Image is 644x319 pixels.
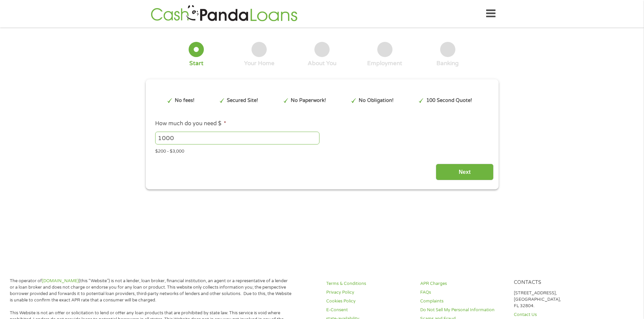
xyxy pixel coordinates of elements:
[326,289,412,296] a: Privacy Policy
[514,280,600,286] h4: Contacts
[436,164,494,180] input: Next
[189,60,204,67] div: Start
[244,60,275,67] div: Your Home
[149,4,300,23] img: GetLoanNow Logo
[420,289,506,296] a: FAQs
[175,97,194,104] p: No fees!
[420,281,506,287] a: APR Charges
[326,298,412,304] a: Cookies Policy
[10,278,292,303] p: The operator of (this “Website”) is not a lender, loan broker, financial institution, an agent or...
[514,290,600,309] p: [STREET_ADDRESS], [GEOGRAPHIC_DATA], FL 32804.
[359,97,393,104] p: No Obligation!
[367,60,402,67] div: Employment
[227,97,258,104] p: Secured Site!
[308,60,336,67] div: About You
[420,307,506,313] a: Do Not Sell My Personal Information
[426,97,472,104] p: 100 Second Quote!
[326,307,412,313] a: E-Consent
[155,120,226,127] label: How much do you need $
[420,298,506,304] a: Complaints
[326,281,412,287] a: Terms & Conditions
[155,146,488,155] div: $200 - $3,000
[436,60,459,67] div: Banking
[42,278,79,284] a: [DOMAIN_NAME]
[291,97,326,104] p: No Paperwork!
